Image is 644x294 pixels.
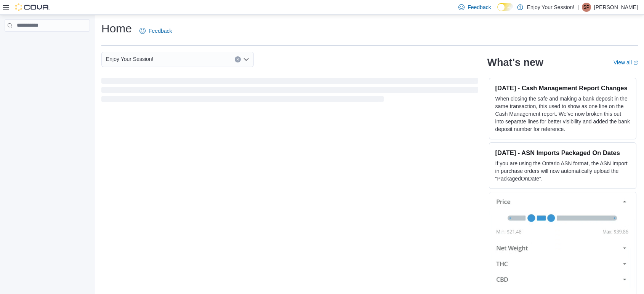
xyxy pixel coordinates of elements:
[495,160,630,182] p: If you are using the Ontario ASN format, the ASN Import in purchase orders will now automatically...
[594,3,638,12] p: [PERSON_NAME]
[497,3,513,11] input: Dark Mode
[495,95,630,133] p: When closing the safe and making a bank deposit in the same transaction, this used to show as one...
[495,84,630,92] h3: [DATE] - Cash Management Report Changes
[101,79,478,104] span: Loading
[5,33,90,51] nav: Complex example
[15,3,50,11] img: Cova
[614,59,638,66] a: View allExternal link
[633,61,638,65] svg: External link
[527,3,575,12] p: Enjoy Your Session!
[243,56,249,62] button: Open list of options
[149,27,172,35] span: Feedback
[468,3,491,11] span: Feedback
[582,3,591,12] div: Sebastian Paciocco
[136,23,175,38] a: Feedback
[101,21,132,36] h1: Home
[235,56,241,62] button: Clear input
[106,54,154,64] span: Enjoy Your Session!
[577,3,579,12] p: |
[487,56,543,69] h2: What's new
[495,149,630,157] h3: [DATE] - ASN Imports Packaged On Dates
[583,3,590,12] span: SP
